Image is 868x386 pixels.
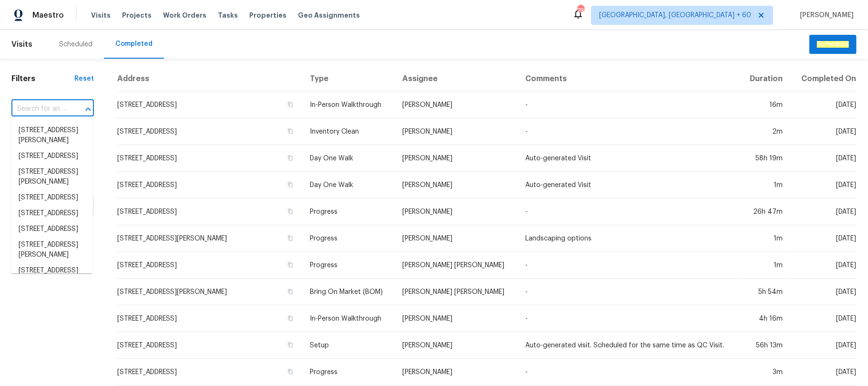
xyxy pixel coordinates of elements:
td: 5h 54m [740,279,790,305]
li: [STREET_ADDRESS][PERSON_NAME] [11,123,92,148]
td: [STREET_ADDRESS] [117,198,302,225]
span: Visits [11,34,32,55]
td: [STREET_ADDRESS] [117,305,302,332]
li: [STREET_ADDRESS] [11,263,92,279]
div: 798 [577,6,584,15]
td: Progress [302,225,395,252]
td: Day One Walk [302,145,395,172]
td: Setup [302,332,395,359]
span: Properties [249,10,286,20]
td: Progress [302,252,395,279]
td: 1m [740,172,790,198]
td: [DATE] [790,305,857,332]
td: - [518,279,740,305]
div: Scheduled [59,40,92,49]
button: Copy Address [286,367,295,376]
td: Landscaping options [518,225,740,252]
em: Schedule [817,41,849,48]
span: Projects [122,10,152,20]
td: - [518,198,740,225]
td: [DATE] [790,252,857,279]
td: [STREET_ADDRESS][PERSON_NAME] [117,279,302,305]
th: Completed On [790,66,857,92]
td: Day One Walk [302,172,395,198]
td: 1m [740,252,790,279]
button: Schedule [809,35,857,54]
th: Address [117,66,302,92]
div: Reset [74,74,94,83]
td: - [518,359,740,386]
td: [PERSON_NAME] [PERSON_NAME] [395,252,518,279]
button: Copy Address [286,100,295,109]
td: [DATE] [790,118,857,145]
td: [STREET_ADDRESS] [117,252,302,279]
button: Copy Address [286,154,295,162]
td: [STREET_ADDRESS] [117,332,302,359]
td: 1m [740,225,790,252]
button: Copy Address [286,287,295,296]
td: [DATE] [790,145,857,172]
td: 16m [740,92,790,118]
li: [STREET_ADDRESS][PERSON_NAME] [11,164,92,190]
td: [DATE] [790,198,857,225]
td: [STREET_ADDRESS] [117,92,302,118]
td: Bring On Market (BOM) [302,279,395,305]
td: [STREET_ADDRESS] [117,172,302,198]
td: [PERSON_NAME] [395,332,518,359]
td: Auto-generated Visit [518,145,740,172]
td: 2m [740,118,790,145]
td: [DATE] [790,332,857,359]
td: [PERSON_NAME] [395,172,518,198]
td: 26h 47m [740,198,790,225]
span: Tasks [218,12,238,19]
span: Visits [91,10,111,20]
th: Type [302,66,395,92]
button: Copy Address [286,234,295,242]
button: Copy Address [286,207,295,216]
td: [STREET_ADDRESS] [117,118,302,145]
td: - [518,252,740,279]
span: [GEOGRAPHIC_DATA], [GEOGRAPHIC_DATA] + 60 [599,10,751,20]
td: [PERSON_NAME] [395,305,518,332]
td: Inventory Clean [302,118,395,145]
td: [DATE] [790,225,857,252]
input: Search for an address... [11,102,67,116]
button: Copy Address [286,180,295,189]
td: - [518,92,740,118]
li: [STREET_ADDRESS] [11,148,92,164]
td: 3m [740,359,790,386]
h1: Filters [11,74,74,83]
td: - [518,118,740,145]
button: Copy Address [286,314,295,323]
td: [STREET_ADDRESS][PERSON_NAME] [117,225,302,252]
li: [STREET_ADDRESS][PERSON_NAME] [11,237,92,263]
li: [STREET_ADDRESS] [11,190,92,206]
td: Auto-generated Visit [518,172,740,198]
td: [PERSON_NAME] [395,145,518,172]
span: Work Orders [163,10,206,20]
td: Progress [302,198,395,225]
th: Duration [740,66,790,92]
td: [PERSON_NAME] [395,92,518,118]
td: [STREET_ADDRESS] [117,145,302,172]
td: [DATE] [790,92,857,118]
td: [STREET_ADDRESS] [117,359,302,386]
td: [PERSON_NAME] [395,198,518,225]
td: Progress [302,359,395,386]
td: [PERSON_NAME] [PERSON_NAME] [395,279,518,305]
td: In-Person Walkthrough [302,92,395,118]
button: Close [82,103,95,116]
button: Copy Address [286,341,295,349]
td: In-Person Walkthrough [302,305,395,332]
td: 4h 16m [740,305,790,332]
button: Copy Address [286,127,295,136]
span: Geo Assignments [298,10,360,20]
div: Completed [115,39,153,49]
td: 56h 13m [740,332,790,359]
td: [DATE] [790,279,857,305]
span: Maestro [32,10,64,20]
td: Auto-generated visit. Scheduled for the same time as QC Visit. [518,332,740,359]
th: Comments [518,66,740,92]
td: [PERSON_NAME] [395,225,518,252]
td: 58h 19m [740,145,790,172]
